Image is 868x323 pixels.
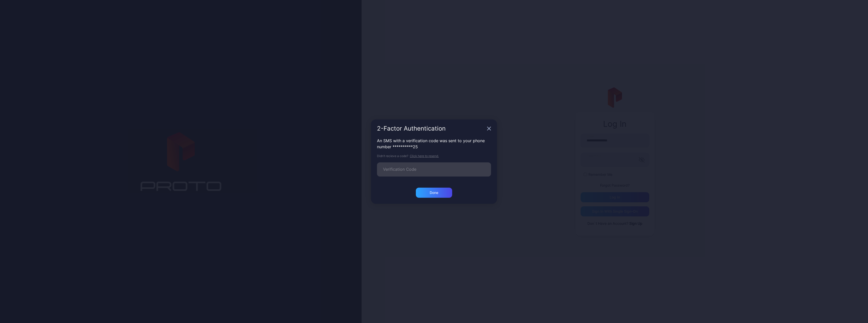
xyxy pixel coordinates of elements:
[377,138,491,150] p: An SMS with a verification code was sent to your phone number **********25
[430,191,438,195] div: Done
[377,162,491,177] input: Verification Code
[377,154,491,158] p: Didn’t recieve a code?
[377,126,485,132] div: 2-Factor Authentication
[408,154,440,158] button: Click here to resend.
[416,188,452,198] button: Done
